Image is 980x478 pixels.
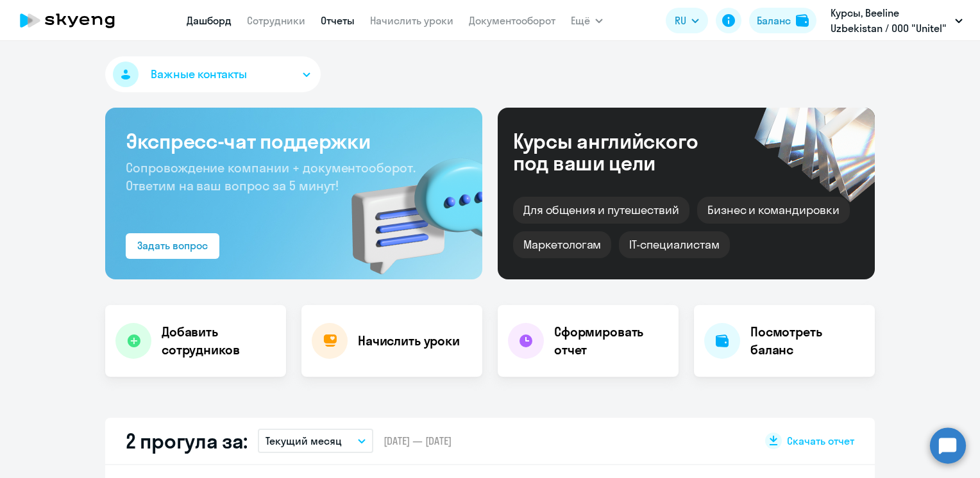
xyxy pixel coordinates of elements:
[384,434,452,448] span: [DATE] — [DATE]
[666,8,708,33] button: RU
[513,231,611,258] div: Маркетологам
[151,66,247,83] span: Важные контакты
[750,323,865,359] h4: Посмотреть баланс
[787,434,854,448] span: Скачать отчет
[757,13,791,28] div: Баланс
[126,428,248,454] h2: 2 прогула за:
[824,5,969,36] button: Курсы, Beeline Uzbekistan / ООО "Unitel"
[749,8,816,33] button: Балансbalance
[358,332,460,350] h4: Начислить уроки
[266,433,342,449] p: Текущий месяц
[675,13,686,28] span: RU
[370,14,453,27] a: Начислить уроки
[247,14,305,27] a: Сотрудники
[187,14,232,27] a: Дашборд
[697,197,850,224] div: Бизнес и командировки
[126,233,219,259] button: Задать вопрос
[571,8,603,33] button: Ещё
[126,128,462,154] h3: Экспресс-чат поддержки
[137,238,208,253] div: Задать вопрос
[258,429,373,453] button: Текущий месяц
[469,14,555,27] a: Документооборот
[513,130,732,174] div: Курсы английского под ваши цели
[333,135,482,279] img: bg-img
[162,323,276,359] h4: Добавить сотрудников
[831,5,950,36] p: Курсы, Beeline Uzbekistan / ООО "Unitel"
[796,14,809,27] img: balance
[554,323,668,359] h4: Сформировать отчет
[321,14,355,27] a: Отчеты
[619,231,729,258] div: IT-специалистам
[105,56,321,92] button: Важные контакты
[126,160,416,194] span: Сопровождение компании + документооборот. Ответим на ваш вопрос за 5 минут!
[513,197,689,224] div: Для общения и путешествий
[571,13,590,28] span: Ещё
